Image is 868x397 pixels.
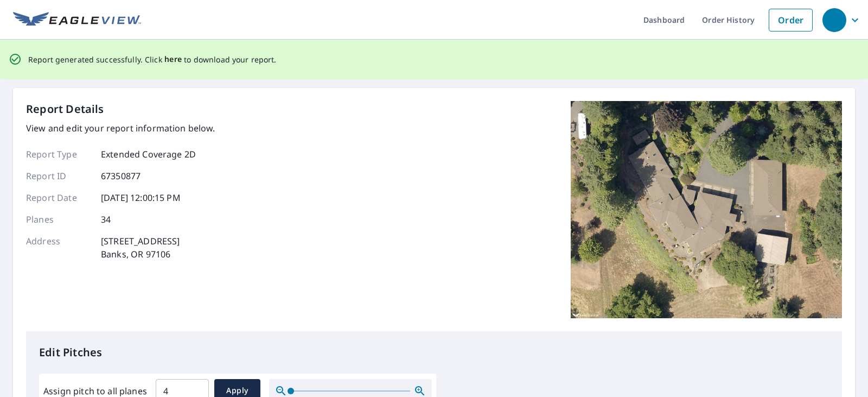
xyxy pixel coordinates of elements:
[26,235,91,261] p: Address
[101,191,181,204] p: [DATE] 12:00:15 PM
[26,213,91,226] p: Planes
[769,9,813,31] a: Order
[13,12,141,28] img: EV Logo
[26,191,91,204] p: Report Date
[101,213,111,226] p: 34
[26,169,91,182] p: Report ID
[26,122,215,135] p: View and edit your report information below.
[26,101,104,117] p: Report Details
[571,101,842,318] img: Top image
[28,53,277,66] p: Report generated successfully. Click to download your report.
[101,235,180,261] p: [STREET_ADDRESS] Banks, OR 97106
[164,53,182,66] button: here
[39,344,829,361] p: Edit Pitches
[101,148,196,161] p: Extended Coverage 2D
[101,169,141,182] p: 67350877
[26,148,91,161] p: Report Type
